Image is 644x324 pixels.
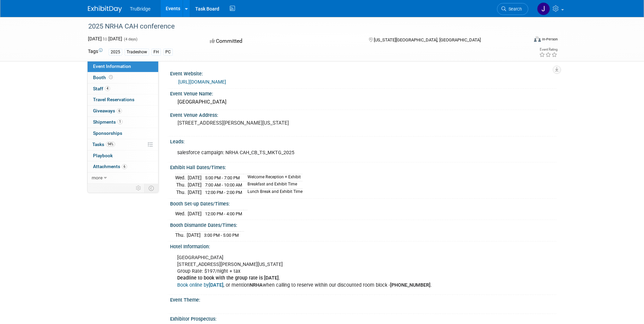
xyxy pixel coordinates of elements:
img: Format-Inperson.png [534,36,541,42]
span: 3:00 PM - 5:00 PM [204,233,239,238]
span: more [92,175,103,180]
div: Leads: [170,137,556,145]
div: Hotel Information: [170,241,556,250]
a: Sponsorships [88,128,158,139]
span: Giveaways [93,108,122,113]
pre: [STREET_ADDRESS][PERSON_NAME][US_STATE] [178,120,324,126]
div: Event Website: [170,69,556,77]
span: 12:00 PM - 4:00 PM [205,211,242,216]
td: [DATE] [188,181,202,189]
div: Exhibitor Prospectus: [170,314,556,322]
span: 5:00 PM - 7:00 PM [205,175,240,180]
div: 2025 [109,49,122,56]
span: 6 [122,164,127,169]
td: [DATE] [188,189,202,196]
span: Tasks [92,142,115,147]
td: Thu. [175,232,187,239]
span: 7:00 AM - 10:00 AM [205,182,242,187]
span: Attachments [93,164,127,169]
a: Search [497,3,528,15]
img: Jeff Burke [537,2,550,15]
td: Toggle Event Tabs [144,184,158,193]
div: Tradeshow [125,49,149,56]
span: Playbook [93,153,113,158]
span: Booth [93,75,114,80]
span: Booth not reserved yet [108,75,114,80]
div: FH [151,49,161,56]
img: ExhibitDay [88,6,122,13]
a: Attachments6 [88,161,158,172]
a: Giveaways6 [88,106,158,116]
span: 12:00 PM - 2:00 PM [205,190,242,195]
span: 94% [106,142,115,147]
td: Lunch Break and Exhibit Time [243,189,302,196]
span: TruBridge [130,6,151,12]
b: [PHONE_NUMBER] [390,282,430,288]
div: Booth Dismantle Dates/Times: [170,220,556,229]
a: Staff4 [88,84,158,94]
td: Tags [88,48,103,56]
a: Book online by[DATE] [177,282,223,288]
a: more [88,173,158,183]
span: (4 days) [123,37,137,41]
span: Sponsorships [93,130,122,136]
div: [GEOGRAPHIC_DATA] [175,97,551,107]
td: Welcome Reception + Exhibit [243,174,302,181]
span: [US_STATE][GEOGRAPHIC_DATA], [GEOGRAPHIC_DATA] [374,37,481,42]
td: Wed. [175,210,188,217]
td: Breakfast and Exhibit Time [243,181,302,189]
a: Playbook [88,150,158,161]
td: Wed. [175,174,188,181]
td: Thu. [175,181,188,189]
div: Committed [208,35,358,47]
span: to [102,36,108,41]
span: Event Information [93,64,131,69]
span: Search [506,6,522,12]
span: Travel Reservations [93,97,134,102]
div: 2025 NRHA CAH conference [86,20,518,33]
td: [DATE] [188,210,202,217]
div: PC [163,49,173,56]
a: Booth [88,72,158,83]
b: NRHA [250,282,263,288]
b: Deadline to book with the group rate is [DATE]. [177,275,280,281]
div: Booth Set-up Dates/Times: [170,199,556,207]
span: Shipments [93,119,123,125]
td: Thu. [175,189,188,196]
div: In-Person [542,37,558,42]
a: Shipments1 [88,117,158,128]
td: [DATE] [188,174,202,181]
a: [URL][DOMAIN_NAME] [178,79,226,85]
span: Staff [93,86,110,91]
span: 6 [117,108,122,113]
td: [DATE] [187,232,201,239]
a: Event Information [88,61,158,72]
div: Exhibit Hall Dates/Times: [170,162,556,171]
span: 1 [117,119,123,124]
div: Event Rating [539,48,557,51]
a: Travel Reservations [88,94,158,105]
div: Event Theme: [170,295,556,303]
div: Event Format [488,35,558,46]
b: [DATE] [209,282,223,288]
div: salesforce campaign: NRHA CAH_CB_TS_MKTG_2025 [172,146,481,160]
td: Personalize Event Tab Strip [133,184,145,193]
div: [GEOGRAPHIC_DATA] [STREET_ADDRESS][PERSON_NAME][US_STATE] Group Rate: $197/night + tax , or menti... [172,251,481,292]
span: [DATE] [DATE] [88,36,122,41]
div: Event Venue Name: [170,89,556,97]
a: Tasks94% [88,139,158,150]
span: 4 [105,86,110,91]
div: Event Venue Address: [170,110,556,119]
